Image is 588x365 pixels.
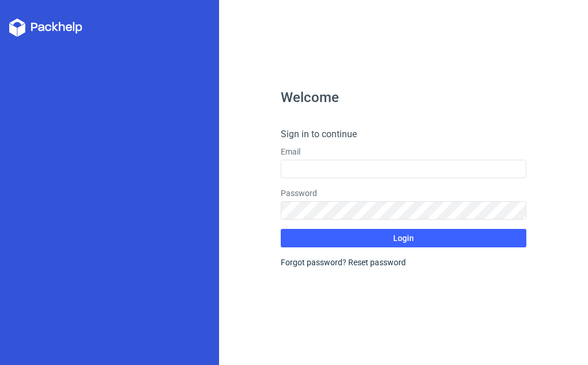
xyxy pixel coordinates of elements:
span: Login [393,234,414,242]
div: Forgot password? [281,257,527,268]
h1: Welcome [281,91,527,104]
button: Login [281,229,527,247]
label: Email [281,146,527,157]
a: Reset password [348,258,406,267]
h4: Sign in to continue [281,127,527,141]
label: Password [281,187,527,199]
